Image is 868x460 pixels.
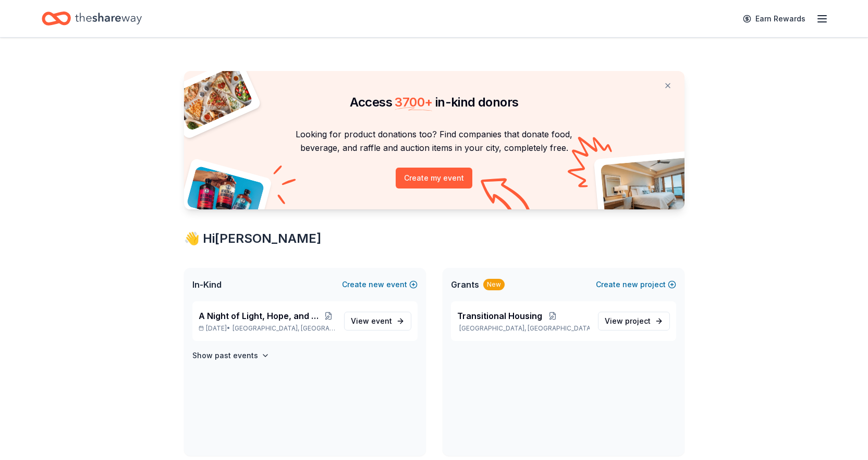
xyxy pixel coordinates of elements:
[199,324,336,333] p: [DATE] •
[197,127,672,155] p: Looking for product donations too? Find companies that donate food, beverage, and raffle and auct...
[350,95,519,110] span: Access in-kind donors
[598,312,670,331] a: View project
[42,6,142,31] a: Home
[192,278,222,291] span: In-Kind
[371,316,392,325] span: event
[605,315,651,327] span: View
[192,349,258,362] h4: Show past events
[192,349,270,362] button: Show past events
[457,310,542,322] span: Transitional Housing
[369,278,384,291] span: new
[457,324,590,333] p: [GEOGRAPHIC_DATA], [GEOGRAPHIC_DATA]
[351,315,392,327] span: View
[233,324,335,333] span: [GEOGRAPHIC_DATA], [GEOGRAPHIC_DATA]
[342,278,418,291] button: Createnewevent
[395,95,432,110] span: 3700 +
[481,178,533,217] img: Curvy arrow
[625,316,651,325] span: project
[483,279,505,290] div: New
[344,312,411,331] a: View event
[737,9,812,28] a: Earn Rewards
[596,278,676,291] button: Createnewproject
[451,278,479,291] span: Grants
[184,230,684,247] div: 👋 Hi [PERSON_NAME]
[622,278,638,291] span: new
[199,310,322,322] span: A Night of Light, Hope, and Legacy Gala 2026
[396,168,472,188] button: Create my event
[172,65,253,132] img: Pizza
